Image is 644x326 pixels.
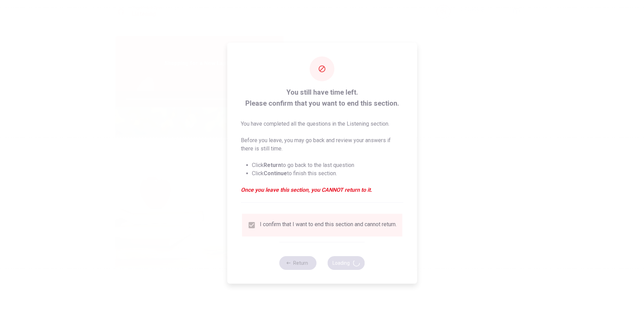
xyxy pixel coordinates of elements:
[260,221,397,229] div: I confirm that I want to end this section and cannot return.
[241,186,403,194] em: Once you leave this section, you CANNOT return to it.
[264,162,281,168] strong: Return
[279,256,317,270] button: Return
[252,161,403,169] li: Click to go back to the last question
[241,136,403,153] p: Before you leave, you may go back and review your answers if there is still time.
[241,87,403,109] span: You still have time left. Please confirm that you want to end this section.
[264,170,287,177] strong: Continue
[252,169,403,178] li: Click to finish this section.
[328,256,365,270] button: Loading
[241,120,403,128] p: You have completed all the questions in the Listening section.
